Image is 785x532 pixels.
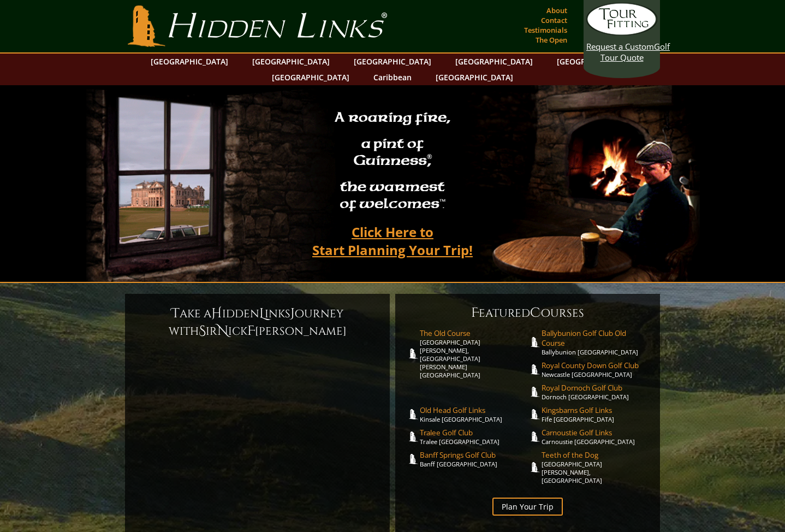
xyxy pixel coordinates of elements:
[217,322,228,340] span: N
[450,54,538,69] a: [GEOGRAPHIC_DATA]
[542,383,650,401] a: Royal Dornoch Golf ClubDornoch [GEOGRAPHIC_DATA]
[542,383,650,393] span: Royal Dornoch Golf Club
[542,450,650,460] span: Teeth of the Dog
[542,360,650,379] a: Royal County Down Golf ClubNewcastle [GEOGRAPHIC_DATA]
[538,13,570,28] a: Contact
[420,405,528,423] a: Old Head Golf LinksKinsale [GEOGRAPHIC_DATA]
[586,3,657,63] a: Request a CustomGolf Tour Quote
[586,41,654,52] span: Request a Custom
[348,54,437,69] a: [GEOGRAPHIC_DATA]
[544,3,570,18] a: About
[420,428,528,438] span: Tralee Golf Club
[542,405,650,423] a: Kingsbarns Golf LinksFife [GEOGRAPHIC_DATA]
[430,69,519,85] a: [GEOGRAPHIC_DATA]
[420,450,528,468] a: Banff Springs Golf ClubBanff [GEOGRAPHIC_DATA]
[247,54,335,69] a: [GEOGRAPHIC_DATA]
[328,104,457,219] h2: A roaring fire, a pint of Guinness , the warmest of welcomes™.
[542,360,650,370] span: Royal County Down Golf Club
[211,305,222,322] span: H
[266,69,355,85] a: [GEOGRAPHIC_DATA]
[542,428,650,438] span: Carnoustie Golf Links
[551,54,640,69] a: [GEOGRAPHIC_DATA]
[542,328,650,348] span: Ballybunion Golf Club Old Course
[521,22,570,38] a: Testimonials
[145,54,234,69] a: [GEOGRAPHIC_DATA]
[406,304,649,322] h6: eatured ourses
[542,405,650,415] span: Kingsbarns Golf Links
[171,305,180,322] span: T
[530,304,541,322] span: C
[136,305,379,340] h6: ake a idden inks ourney with ir ick [PERSON_NAME]
[420,450,528,460] span: Banff Springs Golf Club
[542,450,650,484] a: Teeth of the Dog[GEOGRAPHIC_DATA][PERSON_NAME], [GEOGRAPHIC_DATA]
[471,304,479,322] span: F
[199,322,206,340] span: S
[368,69,417,85] a: Caribbean
[259,305,265,322] span: L
[420,428,528,446] a: Tralee Golf ClubTralee [GEOGRAPHIC_DATA]
[542,428,650,446] a: Carnoustie Golf LinksCarnoustie [GEOGRAPHIC_DATA]
[542,328,650,356] a: Ballybunion Golf Club Old CourseBallybunion [GEOGRAPHIC_DATA]
[301,219,484,263] a: Click Here toStart Planning Your Trip!
[420,405,528,415] span: Old Head Golf Links
[533,32,570,48] a: The Open
[420,328,528,338] span: The Old Course
[492,498,563,516] a: Plan Your Trip
[290,305,295,322] span: J
[420,328,528,379] a: The Old Course[GEOGRAPHIC_DATA][PERSON_NAME], [GEOGRAPHIC_DATA][PERSON_NAME] [GEOGRAPHIC_DATA]
[247,322,255,340] span: F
